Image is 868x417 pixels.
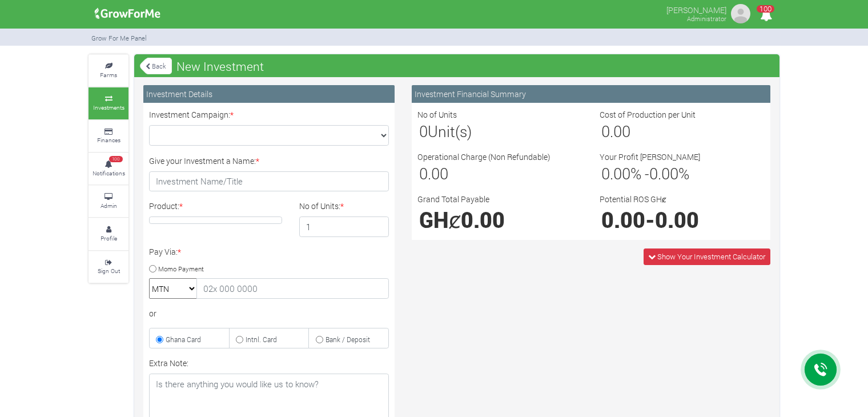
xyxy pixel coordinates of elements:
[687,14,726,23] small: Administrator
[149,307,389,319] div: or
[419,122,581,141] h3: Unit(s)
[149,357,188,369] label: Extra Note:
[89,251,128,283] a: Sign Out
[143,85,395,103] div: Investment Details
[729,2,752,25] img: growforme image
[109,156,123,163] span: 100
[93,169,125,177] small: Notifications
[600,193,666,205] label: Potential ROS GHȼ
[419,121,428,141] span: 0
[299,200,344,212] label: No of Units:
[601,165,763,183] h3: % - %
[93,103,124,111] small: Investments
[149,155,259,167] label: Give your Investment a Name:
[149,200,183,212] label: Product:
[325,335,370,344] small: Bank / Deposit
[89,87,128,119] a: Investments
[655,206,699,234] span: 0.00
[601,207,763,232] h1: -
[174,55,267,78] span: New Investment
[461,206,505,234] span: 0.00
[101,234,117,242] small: Profile
[417,193,489,205] label: Grand Total Payable
[316,336,323,343] input: Bank / Deposit
[601,163,630,183] span: 0.00
[91,34,147,42] small: Grow For Me Panel
[649,163,678,183] span: 0.00
[657,251,765,262] span: Show Your Investment Calculator
[100,71,117,79] small: Farms
[89,121,128,152] a: Finances
[149,246,181,258] label: Pay Via:
[419,163,448,183] span: 0.00
[196,278,389,299] input: 02x 000 0000
[419,207,581,232] h1: GHȼ
[166,335,201,344] small: Ghana Card
[149,171,389,192] input: Investment Name/Title
[757,5,774,13] span: 100
[755,11,777,22] a: 100
[89,153,128,185] a: 100 Notifications
[158,264,204,272] small: Momo Payment
[412,85,770,103] div: Investment Financial Summary
[600,151,700,163] label: Your Profit [PERSON_NAME]
[97,136,120,144] small: Finances
[89,55,128,86] a: Farms
[98,267,120,275] small: Sign Out
[601,206,645,234] span: 0.00
[601,121,630,141] span: 0.00
[89,218,128,250] a: Profile
[149,265,156,272] input: Momo Payment
[246,335,277,344] small: Intnl. Card
[755,2,777,28] i: Notifications
[101,202,117,210] small: Admin
[91,2,164,25] img: growforme image
[600,109,696,121] label: Cost of Production per Unit
[149,109,234,121] label: Investment Campaign:
[417,151,550,163] label: Operational Charge (Non Refundable)
[666,2,726,16] p: [PERSON_NAME]
[417,109,457,121] label: No of Units
[140,57,172,75] a: Back
[156,336,163,343] input: Ghana Card
[236,336,243,343] input: Intnl. Card
[89,186,128,217] a: Admin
